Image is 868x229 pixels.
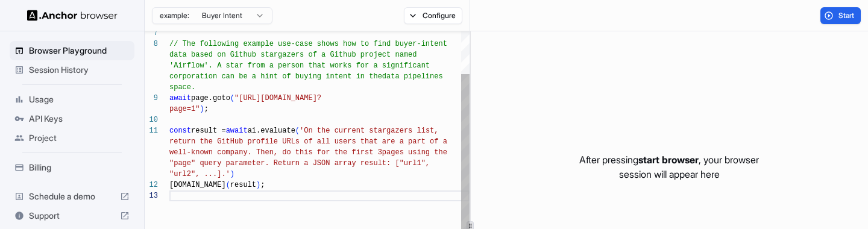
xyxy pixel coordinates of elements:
[29,162,130,174] span: Billing
[295,127,300,135] span: (
[145,125,158,136] div: 11
[169,105,200,113] span: page=1"
[382,72,443,81] span: data pipelines
[191,127,226,135] span: result =
[169,159,386,168] span: "page" query parameter. Return a JSON array result
[29,190,115,202] span: Schedule a demo
[29,132,130,144] span: Project
[226,181,230,189] span: (
[29,64,130,76] span: Session History
[838,11,855,20] span: Start
[145,93,158,104] div: 9
[169,94,191,102] span: await
[10,187,134,206] div: Schedule a demo
[191,94,230,102] span: page.goto
[579,152,759,181] p: After pressing , your browser session will appear here
[10,158,134,177] div: Billing
[300,127,438,135] span: 'On the current stargazers list,
[386,137,447,146] span: re a part of a
[169,170,230,178] span: "url2", ...].'
[169,61,386,70] span: 'Airflow'. A star from a person that works for a s
[10,41,134,60] div: Browser Playground
[169,181,226,189] span: [DOMAIN_NAME]
[10,90,134,109] div: Usage
[230,181,256,189] span: result
[29,45,130,57] span: Browser Playground
[169,148,382,157] span: well-known company. Then, do this for the first 3
[27,10,118,21] img: Anchor Logo
[169,72,382,81] span: corporation can be a hint of buying intent in the
[29,93,130,105] span: Usage
[382,148,447,157] span: pages using the
[820,7,861,24] button: Start
[638,154,699,166] span: start browser
[169,137,386,146] span: return the GitHub profile URLs of all users that a
[145,180,158,190] div: 12
[200,105,204,113] span: )
[145,114,158,125] div: 10
[386,40,447,48] span: d buyer-intent
[145,39,158,49] div: 8
[234,94,321,102] span: "[URL][DOMAIN_NAME]?
[10,206,134,225] div: Support
[169,83,195,92] span: space.
[145,190,158,201] div: 13
[386,51,417,59] span: t named
[386,159,430,168] span: : ["url1",
[204,105,209,113] span: ;
[256,181,260,189] span: )
[29,210,115,222] span: Support
[169,127,191,135] span: const
[29,113,130,125] span: API Keys
[386,61,430,70] span: ignificant
[10,128,134,148] div: Project
[230,94,234,102] span: (
[260,181,265,189] span: ;
[404,7,462,24] button: Configure
[230,170,234,178] span: )
[248,127,295,135] span: ai.evaluate
[160,11,189,20] span: example:
[169,40,386,48] span: // The following example use-case shows how to fin
[10,109,134,128] div: API Keys
[10,60,134,80] div: Session History
[226,127,248,135] span: await
[169,51,386,59] span: data based on Github stargazers of a Github projec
